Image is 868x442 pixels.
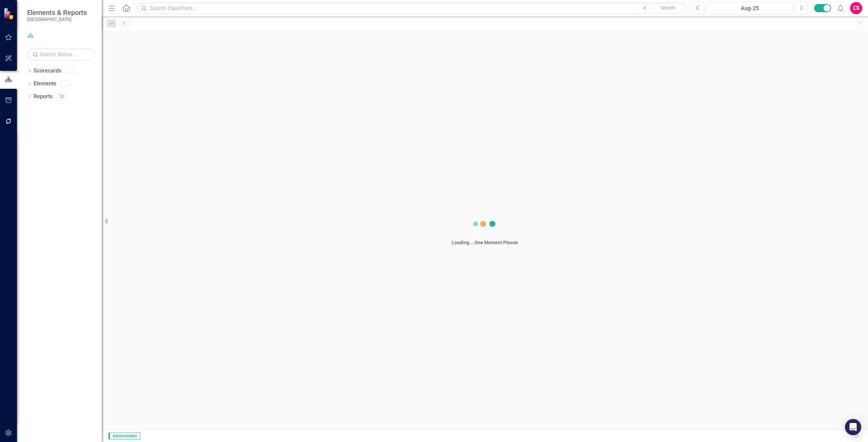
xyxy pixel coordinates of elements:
[709,4,791,13] div: Aug-25
[845,419,861,435] div: Open Intercom Messenger
[137,2,687,14] input: Search ClearPoint...
[452,239,518,246] div: Loading... One Moment Please
[850,2,862,14] button: CS
[661,5,675,10] span: Search
[3,8,15,20] img: ClearPoint Strategy
[34,80,56,88] a: Elements
[27,8,87,17] span: Elements & Reports
[34,67,61,75] a: Scorecards
[34,93,53,101] a: Reports
[108,433,140,439] span: Administrator
[27,48,95,60] input: Search Below...
[56,93,67,99] div: 12
[651,3,685,13] button: Search
[706,2,793,14] button: Aug-25
[27,17,87,22] small: [GEOGRAPHIC_DATA]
